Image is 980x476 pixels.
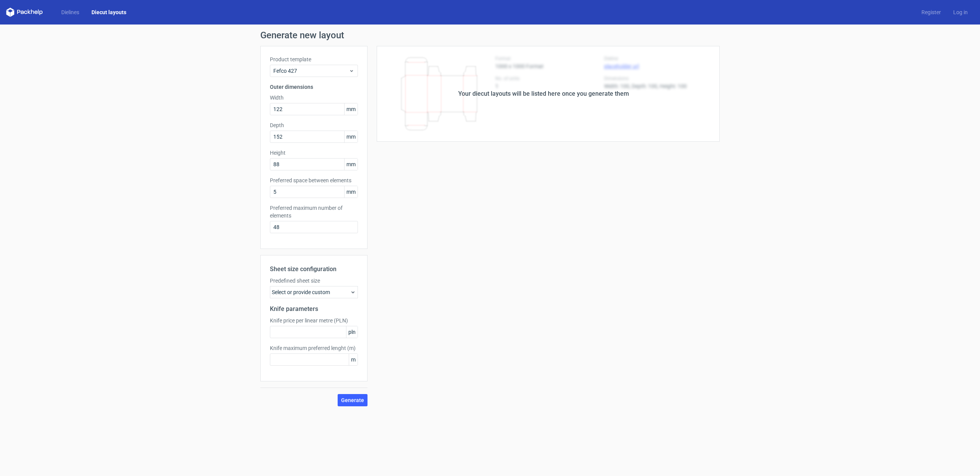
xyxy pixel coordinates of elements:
[947,8,974,16] a: Log in
[270,177,358,184] label: Preferred space between elements
[341,397,364,403] span: Generate
[346,326,358,338] span: pln
[270,204,358,219] label: Preferred maximum number of elements
[270,121,358,129] label: Depth
[270,304,358,314] h2: Knife parameters
[349,354,358,365] span: m
[270,83,358,91] h3: Outer dimensions
[270,56,358,63] label: Product template
[273,67,349,75] span: Fefco 427
[344,186,358,198] span: mm
[55,8,85,16] a: Dielines
[344,131,358,142] span: mm
[338,394,367,406] button: Generate
[270,317,358,324] label: Knife price per linear metre (PLN)
[260,31,720,40] h1: Generate new layout
[270,265,358,274] h2: Sheet size configuration
[344,159,358,170] span: mm
[344,103,358,115] span: mm
[270,149,358,157] label: Height
[270,94,358,101] label: Width
[458,89,629,98] div: Your diecut layouts will be listed here once you generate them
[270,344,358,352] label: Knife maximum preferred lenght (m)
[85,8,132,16] a: Diecut layouts
[915,8,947,16] a: Register
[270,277,358,285] label: Predefined sheet size
[270,286,358,298] div: Select or provide custom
